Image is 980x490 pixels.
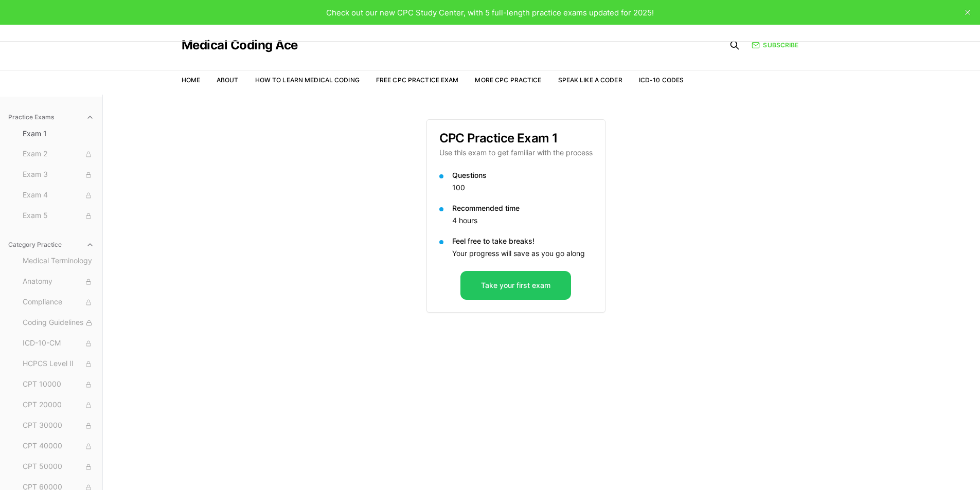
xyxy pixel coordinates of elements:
span: ICD-10-CM [23,338,94,349]
h3: CPC Practice Exam 1 [439,132,593,144]
button: Coding Guidelines [19,315,98,331]
button: Practice Exams [4,109,98,125]
a: Subscribe [752,41,798,50]
button: Category Practice [4,237,98,253]
span: CPT 20000 [23,400,94,411]
span: Anatomy [23,276,94,287]
a: How to Learn Medical Coding [255,76,360,84]
a: Home [182,76,200,84]
a: More CPC Practice [475,76,541,84]
span: HCPCS Level II [23,358,94,370]
button: CPT 30000 [19,418,98,434]
button: Take your first exam [460,271,571,300]
button: Anatomy [19,274,98,290]
p: 100 [452,183,593,193]
button: Exam 2 [19,146,98,162]
a: Medical Coding Ace [182,39,298,51]
span: CPT 10000 [23,379,94,390]
button: Medical Terminology [19,253,98,269]
button: Exam 3 [19,167,98,183]
span: Coding Guidelines [23,317,94,329]
a: ICD-10 Codes [639,76,684,84]
span: Exam 4 [23,190,94,201]
span: Exam 1 [23,129,94,139]
span: Exam 3 [23,169,94,180]
button: close [959,4,976,21]
span: Exam 2 [23,149,94,160]
a: Speak Like a Coder [558,76,622,84]
p: Your progress will save as you go along [452,248,593,259]
button: Exam 4 [19,187,98,204]
span: Compliance [23,297,94,308]
button: Exam 1 [19,125,98,142]
iframe: portal-trigger [812,440,980,490]
button: Exam 5 [19,208,98,224]
p: Feel free to take breaks! [452,236,593,246]
span: CPT 50000 [23,461,94,473]
a: Free CPC Practice Exam [376,76,459,84]
span: Medical Terminology [23,256,94,267]
p: Questions [452,170,593,180]
p: Use this exam to get familiar with the process [439,148,593,158]
span: CPT 40000 [23,441,94,452]
button: CPT 40000 [19,438,98,455]
button: CPT 20000 [19,397,98,413]
p: 4 hours [452,215,593,226]
button: HCPCS Level II [19,356,98,372]
button: Compliance [19,294,98,311]
button: CPT 50000 [19,459,98,475]
span: CPT 30000 [23,420,94,431]
button: ICD-10-CM [19,335,98,352]
p: Recommended time [452,203,593,213]
a: About [217,76,239,84]
span: Check out our new CPC Study Center, with 5 full-length practice exams updated for 2025! [326,8,654,17]
span: Exam 5 [23,210,94,222]
button: CPT 10000 [19,376,98,393]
